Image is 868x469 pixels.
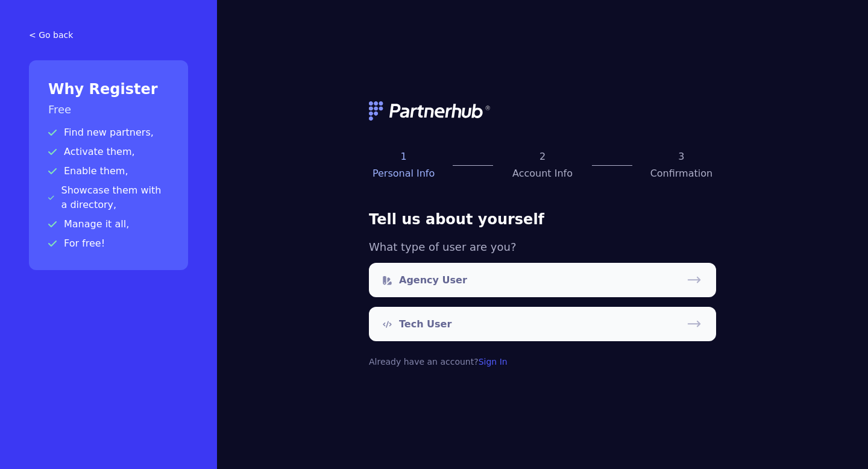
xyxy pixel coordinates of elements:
[48,236,169,251] p: For free!
[369,101,492,121] img: logo
[479,357,508,367] a: Sign In
[369,239,716,256] h5: What type of user are you?
[48,164,169,178] p: Enable them,
[369,356,716,368] p: Already have an account?
[369,210,716,229] h3: Tell us about yourself
[369,263,716,297] a: Agency User
[399,317,451,332] p: Tech User
[29,29,188,41] a: < Go back
[508,166,577,181] p: Account Info
[508,150,577,164] p: 2
[48,217,169,231] p: Manage it all,
[399,273,467,288] p: Agency User
[48,101,169,118] h3: Free
[48,80,169,99] h2: Why Register
[48,145,169,159] p: Activate them,
[48,183,169,212] p: Showcase them with a directory,
[369,307,716,341] a: Tech User
[647,150,716,164] p: 3
[48,125,169,140] p: Find new partners,
[647,166,716,181] p: Confirmation
[369,150,438,164] p: 1
[369,166,438,181] p: Personal Info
